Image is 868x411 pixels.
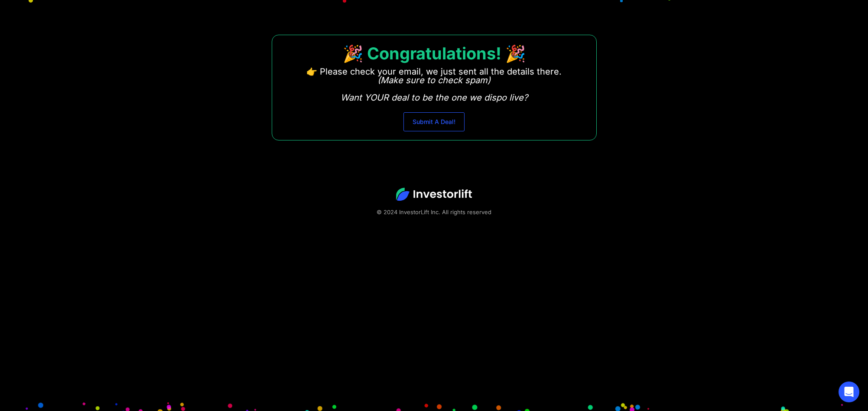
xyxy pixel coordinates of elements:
a: Submit A Deal! [403,112,465,131]
p: 👉 Please check your email, we just sent all the details there. ‍ [306,67,562,102]
strong: 🎉 Congratulations! 🎉 [343,43,526,63]
div: © 2024 InvestorLift Inc. All rights reserved [30,208,838,216]
em: (Make sure to check spam) Want YOUR deal to be the one we dispo live? [341,75,528,103]
div: Open Intercom Messenger [839,382,859,402]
